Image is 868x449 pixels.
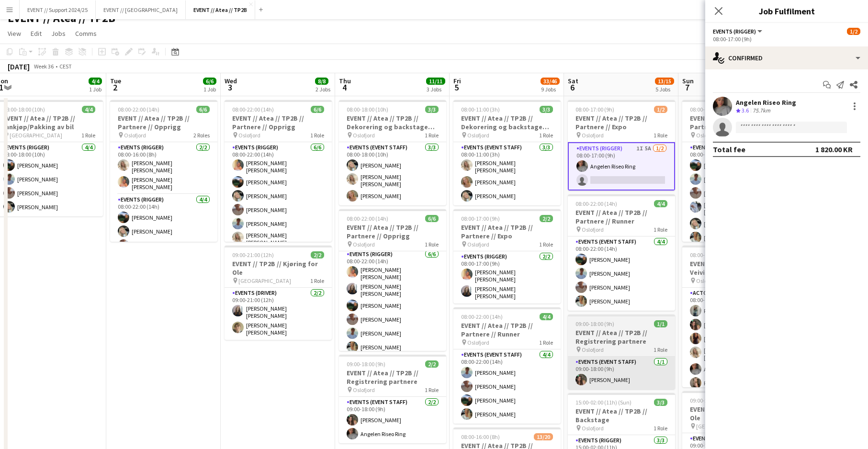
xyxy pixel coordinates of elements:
span: 1 Role [310,277,324,284]
span: 09:00-18:00 (9h) [575,320,614,327]
span: [GEOGRAPHIC_DATA] [10,132,62,139]
h3: EVENT // Atea // TP2B // Partnere // Opprigg [339,223,446,240]
app-card-role: Events (Rigger)2/208:00-16:00 (8h)[PERSON_NAME] [PERSON_NAME][PERSON_NAME] [PERSON_NAME] [110,142,217,194]
app-job-card: 09:00-18:00 (9h)2/2EVENT // Atea // TP2B // Registrering partnere Oslofjord1 RoleEvents (Event St... [339,355,446,443]
div: Confirmed [705,46,868,69]
span: 6/6 [425,215,439,222]
span: 1/2 [847,28,860,35]
span: 1 Role [539,132,553,139]
span: Sat [568,77,578,85]
span: Oslofjord [467,241,489,248]
span: 3/3 [425,106,439,113]
div: 08:00-16:00 (8h)6/6EVENT // Atea // TP2B // Partnere // Nedrigg Oslofjord1 RoleEvents (Event Staf... [682,100,789,242]
span: 08:00-18:00 (10h) [347,106,388,113]
div: 75.7km [751,107,772,115]
div: 9 Jobs [541,86,559,93]
h3: EVENT // Atea // TP2B // Partnere // Runner [568,208,675,225]
button: EVENT // [GEOGRAPHIC_DATA] [96,0,186,19]
app-job-card: 08:00-11:00 (3h)3/3EVENT // Atea // TP2B // Dekorering og backstage oppsett Oslofjord1 RoleEvents... [453,100,561,205]
span: 1 Role [425,241,439,248]
h3: EVENT // Atea // TP2B // Partnere // Opprigg [225,114,332,131]
a: View [4,27,25,40]
span: 7 [681,82,694,93]
span: 3.6 [742,107,749,114]
app-job-card: 08:00-17:00 (9h)2/2EVENT // Atea // TP2B // Partnere // Expo Oslofjord1 RoleEvents (Rigger)2/208:... [453,209,561,303]
app-job-card: 08:00-22:00 (14h)6/6EVENT // Atea // TP2B // Partnere // Opprigg Oslofjord2 RolesEvents (Rigger)2... [110,100,217,242]
app-job-card: 08:00-18:00 (10h)3/3EVENT // Atea // TP2B // Dekorering og backstage oppsett Oslofjord1 RoleEvent... [339,100,446,205]
app-job-card: 09:00-21:00 (12h)2/2EVENT // TP2B // Kjøring for Ole [GEOGRAPHIC_DATA]1 RoleEvents (Driver)2/209:... [225,246,332,340]
button: Events (Rigger) [713,28,764,35]
div: 1 Job [89,86,101,93]
span: 08:00-22:00 (14h) [461,313,503,320]
span: 08:00-22:00 (14h) [232,106,274,113]
h3: EVENT // Atea // TP2B // Registrering partnere [568,328,675,346]
div: 08:00-22:00 (14h)6/6EVENT // Atea // TP2B // Partnere // Opprigg Oslofjord1 RoleEvents (Rigger)6/... [225,100,332,242]
app-job-card: 08:00-22:00 (14h)6/6EVENT // Atea // TP2B // Partnere // Opprigg Oslofjord1 RoleEvents (Rigger)6/... [339,209,446,351]
span: 5 [452,82,461,93]
div: 08:00-17:00 (9h) [713,35,860,43]
span: Oslofjord [582,226,604,233]
div: 09:00-18:00 (9h)1/1EVENT // Atea // TP2B // Registrering partnere Oslofjord1 RoleEvents (Event St... [568,314,675,389]
span: 11/11 [426,78,445,85]
div: Total fee [713,145,745,154]
span: Oslofjord [582,346,604,353]
div: CEST [59,63,72,70]
span: Edit [31,29,42,38]
div: 08:00-22:00 (14h)4/4EVENT // Atea // TP2B // Partnere // Runner Oslofjord1 RoleEvents (Event Staf... [568,194,675,311]
span: 8/8 [315,78,328,85]
span: View [8,29,21,38]
span: 1 Role [654,425,667,432]
span: Oslofjord [696,132,718,139]
app-card-role: Events (Rigger)6/608:00-22:00 (14h)[PERSON_NAME] [PERSON_NAME][PERSON_NAME] [PERSON_NAME][PERSON_... [339,249,446,357]
span: 08:00-16:00 (8h) [690,251,729,258]
span: 1 Role [654,132,667,139]
span: 2/2 [311,251,324,258]
span: 6/6 [311,106,324,113]
span: 1 Role [654,226,667,233]
a: Jobs [47,27,69,40]
app-card-role: Events (Event Staff)2/209:00-18:00 (9h)[PERSON_NAME]Angelen Riseo Ring [339,397,446,443]
h3: EVENT // TP2B // Kjøring for Ole [225,259,332,277]
h3: EVENT // Atea // TP2B // Registrering partnere [339,369,446,386]
span: 4/4 [654,200,667,207]
span: Comms [75,29,97,38]
span: 08:00-18:00 (10h) [3,106,45,113]
h3: EVENT // Atea // TP2B // Veiviser OCC [682,259,789,277]
app-card-role: Events (Rigger)2/208:00-17:00 (9h)[PERSON_NAME] [PERSON_NAME][PERSON_NAME] [PERSON_NAME] [453,251,561,303]
app-card-role: Events (Rigger)6/608:00-22:00 (14h)[PERSON_NAME] [PERSON_NAME][PERSON_NAME][PERSON_NAME][PERSON_N... [225,142,332,250]
h3: EVENT // Atea // TP2B // Partnere // Nedrigg [682,114,789,131]
span: Week 36 [32,63,56,70]
span: 1 Role [310,132,324,139]
app-job-card: 08:00-17:00 (9h)1/2EVENT // Atea // TP2B // Partnere // Expo Oslofjord1 RoleEvents (Rigger)1I5A1/... [568,100,675,191]
span: 08:00-11:00 (3h) [461,106,500,113]
h3: EVENT // Atea // TP2B // Partnere // Expo [453,223,561,240]
app-card-role: Actor1I2A6/1008:00-16:00 (8h)Roumaissaa Hadui[PERSON_NAME][PERSON_NAME][PERSON_NAME] [PERSON_NAME... [682,288,789,448]
app-card-role: Events (Rigger)4/408:00-22:00 (14h)[PERSON_NAME][PERSON_NAME][PERSON_NAME] [110,194,217,269]
span: 2/2 [425,360,439,368]
div: 2 Jobs [316,86,330,93]
span: Tue [110,77,121,85]
span: 6 [566,82,578,93]
span: Oslofjord [467,339,489,346]
a: Edit [27,27,45,40]
span: 13/15 [655,78,674,85]
span: 1 Role [539,241,553,248]
span: Oslofjord [353,132,375,139]
span: 4/4 [82,106,95,113]
span: Jobs [51,29,66,38]
h3: EVENT // Atea // TP2B // Partnere // Opprigg [110,114,217,131]
span: 13/20 [534,433,553,440]
span: 3/3 [540,106,553,113]
span: 2 [109,82,121,93]
span: 08:00-22:00 (14h) [575,200,617,207]
span: Oslofjord [353,241,375,248]
div: 5 Jobs [655,86,674,93]
div: 08:00-22:00 (14h)4/4EVENT // Atea // TP2B // Partnere // Runner Oslofjord1 RoleEvents (Event Staf... [453,307,561,424]
h3: EVENT // Atea // TP2B // Dekorering og backstage oppsett [339,114,446,131]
